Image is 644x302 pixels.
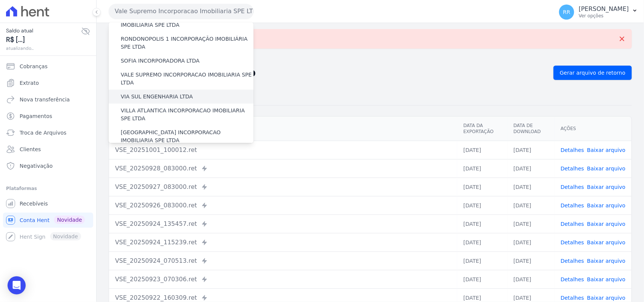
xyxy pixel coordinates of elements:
[561,166,584,172] a: Detalhes
[121,129,254,144] label: [GEOGRAPHIC_DATA] INCORPORACAO IMOBILIARIA SPE LTDA
[3,92,93,107] a: Nova transferência
[507,251,555,270] td: [DATE]
[507,178,555,196] td: [DATE]
[587,202,626,208] a: Baixar arquivo
[115,275,451,284] div: VSE_20250923_070306.ret
[115,238,451,247] div: VSE_20250924_115239.ret
[587,221,626,227] a: Baixar arquivo
[121,107,254,123] label: VILLA ATLANTICA INCORPORACAO IMOBILIARIA SPE LTDA
[121,35,254,51] label: RONDONOPOLIS 1 INCORPORAÇÃO IMOBILIÁRIA SPE LTDA
[121,71,254,87] label: VALE SUPREMO INCORPORACAO IMOBILIARIA SPE LTDA
[20,129,66,136] span: Troca de Arquivos
[6,27,81,35] span: Saldo atual
[561,202,584,208] a: Detalhes
[109,67,547,78] h2: Exportações de Retorno
[561,239,584,245] a: Detalhes
[3,196,93,211] a: Recebíveis
[115,146,451,155] div: VSE_20251001_100012.ret
[561,184,584,190] a: Detalhes
[587,166,626,172] a: Baixar arquivo
[587,239,626,245] a: Baixar arquivo
[109,117,457,141] th: Arquivo
[109,55,632,63] nav: Breadcrumb
[3,213,93,228] a: Conta Hent Novidade
[8,276,26,294] div: Open Intercom Messenger
[20,79,39,87] span: Extrato
[457,159,507,178] td: [DATE]
[457,117,507,141] th: Data da Exportação
[6,184,90,193] div: Plataformas
[6,35,81,45] span: R$ [...]
[561,221,584,227] a: Detalhes
[3,158,93,173] a: Negativação
[54,216,85,224] span: Novidade
[507,159,555,178] td: [DATE]
[561,147,584,153] a: Detalhes
[121,93,193,101] label: VIA SUL ENGENHARIA LTDA
[507,196,555,215] td: [DATE]
[507,215,555,233] td: [DATE]
[6,59,90,244] nav: Sidebar
[457,196,507,215] td: [DATE]
[20,63,48,70] span: Cobranças
[457,270,507,288] td: [DATE]
[457,251,507,270] td: [DATE]
[579,13,629,19] p: Ver opções
[3,142,93,157] a: Clientes
[579,5,629,13] p: [PERSON_NAME]
[507,117,555,141] th: Data de Download
[507,233,555,251] td: [DATE]
[20,216,49,224] span: Conta Hent
[20,146,41,153] span: Clientes
[115,164,451,173] div: VSE_20250928_083000.ret
[587,258,626,264] a: Baixar arquivo
[587,184,626,190] a: Baixar arquivo
[3,75,93,90] a: Extrato
[115,201,451,210] div: VSE_20250926_083000.ret
[587,295,626,301] a: Baixar arquivo
[20,162,53,170] span: Negativação
[6,45,81,52] span: atualizando...
[109,4,254,19] button: Vale Supremo Incorporacao Imobiliaria SPE LTDA
[20,200,48,207] span: Recebíveis
[20,112,52,120] span: Pagamentos
[553,2,644,23] button: RR [PERSON_NAME] Ver opções
[507,141,555,159] td: [DATE]
[121,57,200,65] label: SOFIA INCORPORADORA LTDA
[20,96,70,103] span: Nova transferência
[115,182,451,192] div: VSE_20250927_083000.ret
[115,256,451,265] div: VSE_20250924_070513.ret
[3,109,93,124] a: Pagamentos
[3,125,93,140] a: Troca de Arquivos
[563,9,570,15] span: RR
[587,276,626,282] a: Baixar arquivo
[457,178,507,196] td: [DATE]
[561,276,584,282] a: Detalhes
[561,258,584,264] a: Detalhes
[115,219,451,228] div: VSE_20250924_135457.ret
[457,233,507,251] td: [DATE]
[553,66,632,80] a: Gerar arquivo de retorno
[587,147,626,153] a: Baixar arquivo
[457,215,507,233] td: [DATE]
[555,117,632,141] th: Ações
[561,295,584,301] a: Detalhes
[507,270,555,288] td: [DATE]
[560,69,626,77] span: Gerar arquivo de retorno
[457,141,507,159] td: [DATE]
[3,59,93,74] a: Cobranças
